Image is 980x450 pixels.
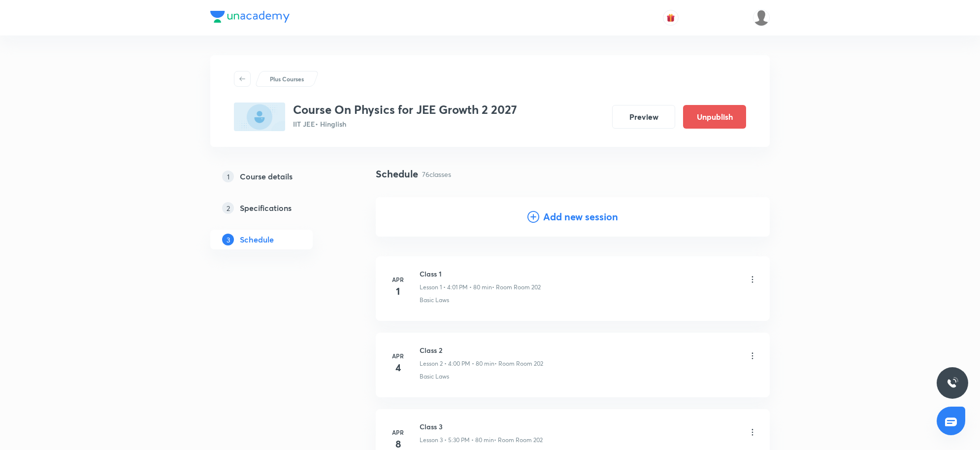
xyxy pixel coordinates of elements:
[270,74,304,83] p: Plus Courses
[293,103,517,117] h3: Course On Physics for JEE Growth 2 2027
[234,103,285,131] img: F8473AD6-1731-4482-BF90-EFD343CA4276_plus.png
[730,197,770,237] img: Add
[222,234,234,245] p: 3
[420,269,541,279] h6: Class 1
[388,284,408,299] h4: 1
[420,345,543,355] h6: Class 2
[543,209,618,224] h4: Add new session
[240,171,293,182] h5: Course details
[388,351,408,360] h6: Apr
[420,436,494,445] p: Lesson 3 • 5:30 PM • 80 min
[420,372,449,381] p: Basic Laws
[666,13,675,22] img: avatar
[376,167,418,181] h4: Schedule
[612,105,675,129] button: Preview
[494,436,543,445] p: • Room Room 202
[420,421,543,432] h6: Class 3
[420,296,449,305] p: Basic Laws
[947,377,958,389] img: ttu
[240,234,274,245] h5: Schedule
[210,198,344,218] a: 2Specifications
[210,167,344,186] a: 1Course details
[422,169,451,179] p: 76 classes
[240,202,292,214] h5: Specifications
[683,105,746,129] button: Unpublish
[663,10,679,26] button: avatar
[388,428,408,437] h6: Apr
[420,359,494,368] p: Lesson 2 • 4:00 PM • 80 min
[492,283,541,292] p: • Room Room 202
[494,359,543,368] p: • Room Room 202
[293,119,517,129] p: IIT JEE • Hinglish
[222,202,234,214] p: 2
[210,11,290,23] img: Company Logo
[388,275,408,284] h6: Apr
[222,171,234,182] p: 1
[210,11,290,25] a: Company Logo
[420,283,492,292] p: Lesson 1 • 4:01 PM • 80 min
[388,360,408,375] h4: 4
[753,9,770,26] img: Devendra Kumar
